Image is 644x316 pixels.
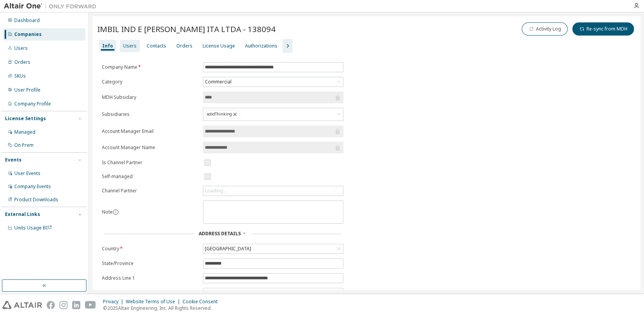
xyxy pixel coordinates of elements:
div: Events [5,157,22,163]
div: User Profile [14,87,41,93]
div: Managed [14,129,35,135]
label: Note [102,209,113,215]
img: Altair One [4,2,100,10]
div: [GEOGRAPHIC_DATA] [203,244,343,253]
button: information [113,209,119,215]
p: © 2025 Altair Engineering, Inc. All Rights Reserved. [103,305,222,311]
span: Address Details [199,230,241,237]
label: State/Province [102,260,198,267]
img: linkedin.svg [72,301,80,309]
div: License Usage [203,43,235,49]
div: User Events [14,170,41,177]
div: Commercial [204,78,233,86]
img: youtube.svg [85,301,96,309]
div: Dashboard [14,17,40,24]
img: instagram.svg [59,301,68,309]
div: Website Terms of Use [126,299,183,305]
img: altair_logo.svg [2,301,42,309]
label: MDH Subsidary [102,94,198,100]
label: Category [102,79,198,85]
span: Units Usage BI [14,224,52,231]
div: External Links [5,211,40,217]
button: Re-sync from MDH [572,22,634,36]
label: Country [102,246,198,252]
div: Users [14,45,28,51]
div: solidThinking [203,108,343,121]
div: [GEOGRAPHIC_DATA] [204,245,252,253]
label: Channel Partner [102,188,198,194]
div: Loading... [203,186,343,195]
label: Self-managed [102,173,198,180]
label: Is Channel Partner [102,160,198,166]
div: Commercial [203,77,343,87]
div: License Settings [5,116,46,122]
div: Companies [14,31,42,37]
label: Address Line 1 [102,275,198,281]
div: Orders [176,43,193,49]
span: IMBIL IND E [PERSON_NAME] ITA LTDA - 138094 [97,24,276,34]
div: Cookie Consent [183,299,222,305]
div: Product Downloads [14,197,58,203]
button: Activity Log [522,22,568,36]
div: Privacy [103,299,126,305]
div: On Prem [14,142,34,148]
label: Company Name [102,64,198,70]
div: solidThinking [205,110,240,119]
div: Info [102,43,113,49]
div: SKUs [14,73,26,79]
div: Users [123,43,137,49]
div: Authorizations [245,43,277,49]
label: Account Manager Name [102,144,198,151]
div: Loading... [205,188,226,194]
div: Contacts [147,43,166,49]
label: Subsidiaries [102,111,198,117]
div: Company Events [14,183,51,190]
img: facebook.svg [47,301,55,309]
label: Account Manager Email [102,128,198,134]
div: Orders [14,59,30,65]
div: Company Profile [14,101,51,107]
